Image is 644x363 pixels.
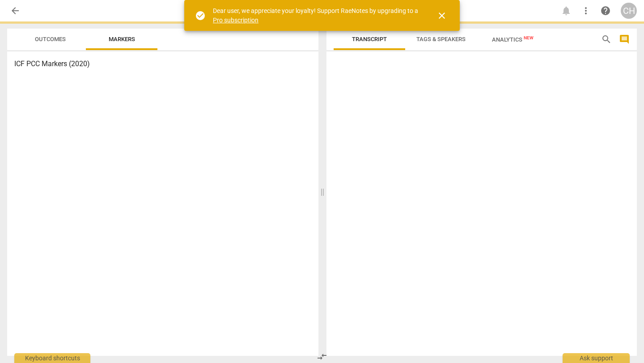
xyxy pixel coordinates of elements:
[621,3,637,19] button: CH
[563,353,630,363] div: Ask support
[14,353,90,363] div: Keyboard shortcuts
[14,59,311,69] h3: ICF PCC Markers (2020)
[619,34,630,45] span: comment
[601,34,612,45] span: search
[109,36,135,42] span: Markers
[580,5,591,16] span: more_vert
[10,5,21,16] span: arrow_back
[213,17,258,24] a: Pro subscription
[317,351,327,362] span: compare_arrows
[35,36,66,42] span: Outcomes
[195,10,206,21] span: check_circle
[524,35,534,40] span: New
[352,36,387,42] span: Transcript
[416,36,466,42] span: Tags & Speakers
[431,5,453,26] button: Close
[617,32,631,46] button: Show/Hide comments
[597,3,614,19] a: Help
[599,32,614,46] button: Search
[600,5,611,16] span: help
[436,10,447,21] span: close
[213,6,420,25] div: Dear user, we appreciate your loyalty! Support RaeNotes by upgrading to a
[492,36,534,43] span: Analytics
